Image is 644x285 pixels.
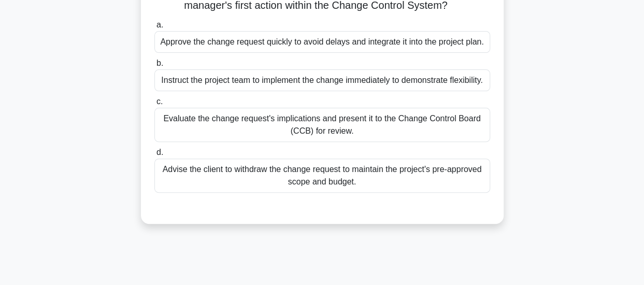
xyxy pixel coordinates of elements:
div: Instruct the project team to implement the change immediately to demonstrate flexibility. [154,69,490,91]
div: Advise the client to withdraw the change request to maintain the project's pre-approved scope and... [154,159,490,193]
span: d. [156,148,163,156]
div: Approve the change request quickly to avoid delays and integrate it into the project plan. [154,31,490,53]
span: b. [156,59,163,67]
span: a. [156,20,163,29]
span: c. [156,97,163,106]
div: Evaluate the change request's implications and present it to the Change Control Board (CCB) for r... [154,108,490,142]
